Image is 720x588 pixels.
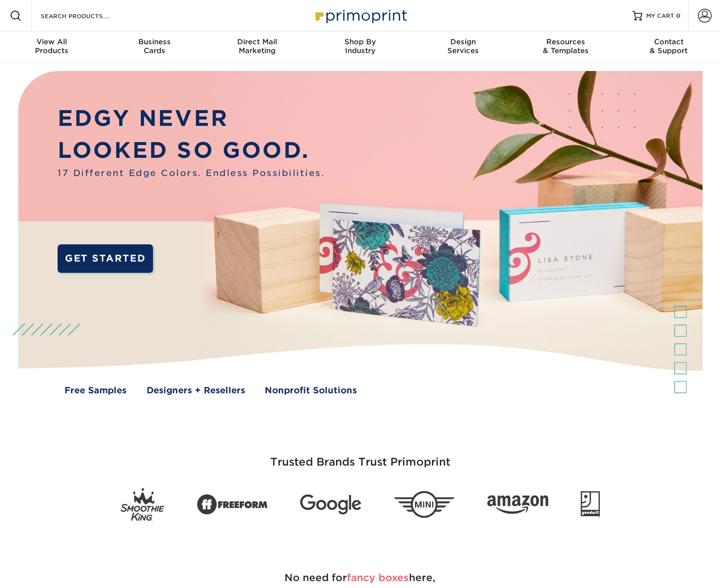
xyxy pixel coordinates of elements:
[411,37,514,55] div: Services
[103,31,206,63] a: BusinessCards
[394,491,455,518] img: Mini
[103,37,206,55] div: Cards
[72,432,648,480] h3: Trusted Brands Trust Primoprint
[347,572,409,584] span: fancy boxes
[103,37,206,46] span: Business
[617,37,720,55] div: & Support
[676,12,681,19] span: 0
[514,31,617,63] a: Resources& Templates
[309,37,411,46] span: Shop By
[514,37,617,55] div: & Templates
[309,31,411,63] a: Shop ByIndustry
[206,37,309,46] span: Direct Mail
[121,488,164,521] img: Smoothie King
[58,134,325,167] p: LOOKED SO GOOD.
[40,10,136,22] input: SEARCH PRODUCTS.....
[514,37,617,46] span: Resources
[411,37,514,46] span: Design
[581,491,600,518] img: Goodwill
[206,31,309,63] a: Direct MailMarketing
[64,384,126,397] a: Free Samples
[487,495,548,514] img: Amazon
[58,102,325,135] p: EDGY NEVER
[300,495,361,515] img: Google
[147,384,245,397] a: Designers + Resellers
[411,31,514,63] a: DesignServices
[617,31,720,63] a: Contact& Support
[646,12,674,20] span: MY CART
[58,167,325,179] span: 17 Different Edge Colors. Endless Possibilities.
[311,5,409,26] img: Primoprint
[617,37,720,46] span: Contact
[197,489,268,520] img: Freeform
[206,37,309,55] div: Marketing
[265,384,357,397] a: Nonprofit Solutions
[58,244,153,273] a: GET STARTED
[309,37,411,55] div: Industry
